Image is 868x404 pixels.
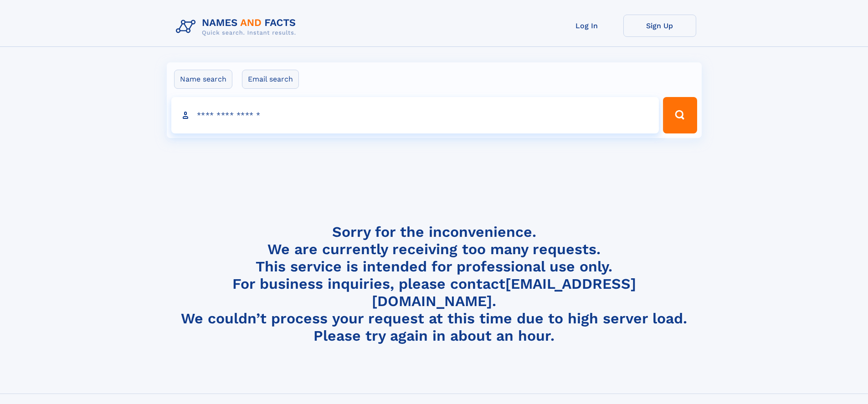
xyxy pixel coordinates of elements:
[623,15,696,37] a: Sign Up
[171,97,659,133] input: search input
[172,15,303,39] img: Logo Names and Facts
[550,15,623,37] a: Log In
[172,223,696,345] h4: Sorry for the inconvenience. We are currently receiving too many requests. This service is intend...
[372,275,636,310] a: [EMAIL_ADDRESS][DOMAIN_NAME]
[174,70,232,89] label: Name search
[242,70,299,89] label: Email search
[663,97,697,133] button: Search Button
